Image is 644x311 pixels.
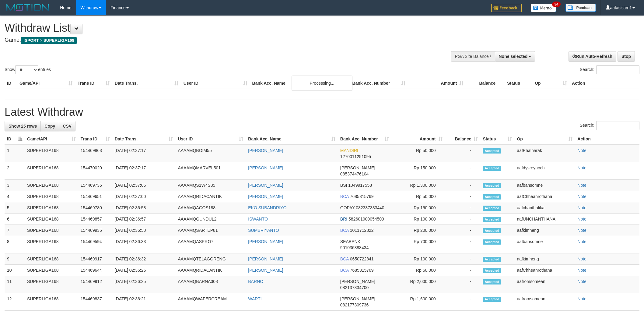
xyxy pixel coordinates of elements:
[78,293,112,311] td: 154469837
[175,253,246,265] td: AAAAMQTELAGORENG
[340,171,369,176] span: Copy 085374476104 to clipboard
[514,276,575,293] td: aafromsomean
[569,51,616,62] a: Run Auto-Refresh
[340,268,349,273] span: BCA
[514,202,575,214] td: aafchanthalika
[340,239,360,244] span: SEABANK
[175,265,246,276] td: AAAAMQRIDACANTIK
[514,293,575,311] td: aafromsomean
[112,145,176,162] td: [DATE] 02:37:17
[577,205,586,210] a: Note
[350,268,374,273] span: Copy 7685315769 to clipboard
[78,276,112,293] td: 154469912
[25,162,78,180] td: SUPERLIGA168
[248,183,283,188] a: [PERSON_NAME]
[532,78,569,89] th: Op
[499,54,528,59] span: None selected
[175,162,246,180] td: AAAAMQMARVEL501
[175,236,246,253] td: AAAAMQASPRO7
[531,4,556,12] img: Button%20Memo.svg
[618,51,635,62] a: Stop
[112,162,176,180] td: [DATE] 02:37:17
[63,124,72,129] span: CSV
[445,191,481,202] td: -
[112,78,181,89] th: Date Trans.
[514,180,575,191] td: aafbansomne
[112,180,176,191] td: [DATE] 02:37:06
[78,265,112,276] td: 154469644
[112,265,176,276] td: [DATE] 02:36:26
[348,217,384,221] span: Copy 582601000054509 to clipboard
[445,133,481,145] th: Balance: activate to sort column ascending
[340,228,349,233] span: BCA
[445,180,481,191] td: -
[175,225,246,236] td: AAAAMQSARTEP81
[596,65,639,74] input: Search:
[25,180,78,191] td: SUPERLIGA168
[577,217,586,221] a: Note
[575,133,639,145] th: Action
[5,293,25,311] td: 12
[59,121,75,131] a: CSV
[5,78,17,89] th: ID
[175,145,246,162] td: AAAAMQBOIM55
[408,78,466,89] th: Amount
[5,276,25,293] td: 11
[248,194,283,199] a: [PERSON_NAME]
[483,148,501,154] span: Accepted
[78,180,112,191] td: 154469735
[340,302,369,307] span: Copy 082177309736 to clipboard
[112,225,176,236] td: [DATE] 02:36:50
[78,162,112,180] td: 154470020
[391,253,445,265] td: Rp 100,000
[514,191,575,202] td: aafChheanrothana
[340,256,349,261] span: BCA
[112,276,176,293] td: [DATE] 02:36:25
[40,121,59,131] a: Copy
[5,37,423,43] h4: Game:
[480,133,514,145] th: Status: activate to sort column ascending
[340,245,369,250] span: Copy 901036388434 to clipboard
[577,183,586,188] a: Note
[175,133,246,145] th: User ID: activate to sort column ascending
[445,225,481,236] td: -
[483,257,501,262] span: Accepted
[577,165,586,170] a: Note
[112,293,176,311] td: [DATE] 02:36:21
[78,253,112,265] td: 154469917
[514,253,575,265] td: aafkimheng
[391,225,445,236] td: Rp 200,000
[5,22,423,34] h1: Withdraw List
[248,268,283,273] a: [PERSON_NAME]
[391,214,445,225] td: Rp 100,000
[445,202,481,214] td: -
[577,228,586,233] a: Note
[175,276,246,293] td: AAAAMQBARNA308
[483,183,501,188] span: Accepted
[445,214,481,225] td: -
[577,296,586,301] a: Note
[483,217,501,222] span: Accepted
[391,145,445,162] td: Rp 50,000
[514,133,575,145] th: Op: activate to sort column ascending
[5,191,25,202] td: 4
[112,191,176,202] td: [DATE] 02:37:00
[181,78,250,89] th: User ID
[5,145,25,162] td: 1
[25,191,78,202] td: SUPERLIGA168
[5,202,25,214] td: 5
[175,180,246,191] td: AAAAMQS1W4S85
[483,166,501,171] span: Accepted
[5,180,25,191] td: 3
[78,225,112,236] td: 154469935
[112,214,176,225] td: [DATE] 02:36:57
[350,256,374,261] span: Copy 0650722841 to clipboard
[25,253,78,265] td: SUPERLIGA168
[25,202,78,214] td: SUPERLIGA168
[44,124,55,129] span: Copy
[514,265,575,276] td: aafChheanrothana
[569,78,639,89] th: Action
[5,265,25,276] td: 10
[340,279,375,284] span: [PERSON_NAME]
[340,154,371,159] span: Copy 1270011251095 to clipboard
